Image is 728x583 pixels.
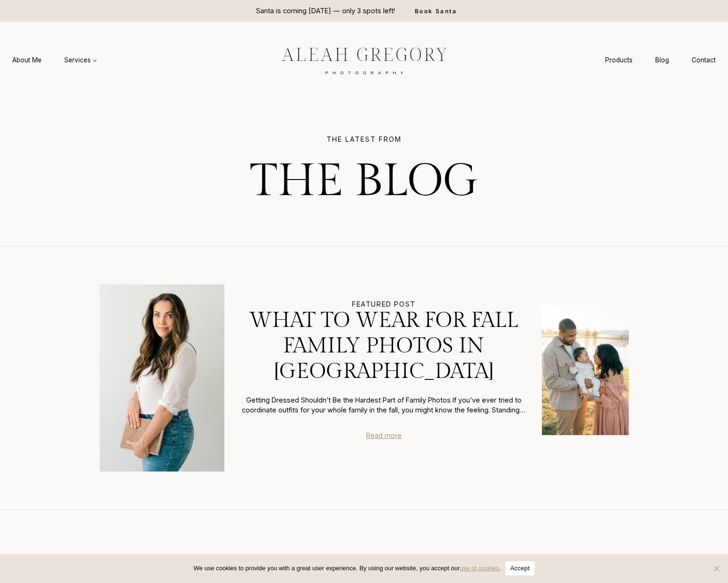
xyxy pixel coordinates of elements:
[366,430,402,441] a: Read more
[240,308,529,384] a: What to Wear for Fall Family Photos in [GEOGRAPHIC_DATA]
[194,564,501,573] span: We use cookies to provide you with a great user experience. By using our website, you accept our .
[258,40,471,80] img: aleah gregory logo
[100,284,224,472] img: Photographer holding a photo album, wearing a white shirt.
[644,51,680,69] a: Blog
[542,305,629,435] img: What to Wear for Fall Family Photos in Indianapolis
[240,300,529,308] h5: FEATURED POST
[38,154,690,208] h1: THE BLOG
[240,395,529,415] p: Getting Dressed Shouldn’t Be the Hardest Part of Family Photos If you’ve ever tried to coordinate...
[1,51,53,69] a: About Me
[460,565,499,572] a: use of cookies
[1,51,109,69] nav: Primary
[64,55,97,65] span: Services
[680,51,727,69] a: Contact
[53,51,109,69] a: Services
[594,51,727,69] nav: Secondary
[594,51,644,69] a: Products
[711,564,721,573] span: No
[505,561,534,575] button: Accept
[38,136,690,150] h5: THE LATEST FROM
[256,6,395,16] p: Santa is coming [DATE] — only 3 spots left!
